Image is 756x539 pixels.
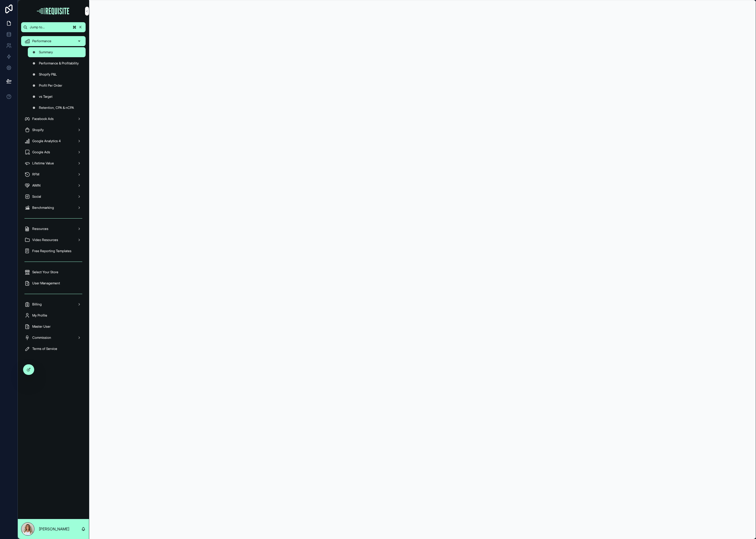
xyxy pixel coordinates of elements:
span: Terms of Service [32,347,57,351]
a: AWIN [21,180,86,190]
a: Performance & Profitability [28,58,86,68]
span: Shopify [32,128,44,132]
a: Shopify [21,125,86,135]
a: Free Reporting Templates [21,246,86,256]
span: Profit Per Order [39,83,62,88]
a: Shopify P&L [28,69,86,79]
a: Benchmarking [21,203,86,213]
span: My Profile [32,313,47,318]
a: My Profile [21,310,86,320]
span: Free Reporting Templates [32,249,71,253]
a: Summary [28,47,86,57]
span: Facebook Ads [32,117,54,121]
a: Billing [21,299,86,309]
span: Benchmarking [32,205,54,210]
span: Jump to... [30,25,69,29]
span: Video Resources [32,238,58,242]
a: Google Ads [21,147,86,157]
a: Lifetime Value [21,158,86,168]
span: Resources [32,227,48,231]
span: K [78,25,83,29]
a: Profit Per Order [28,81,86,91]
span: Summary [39,50,53,54]
img: App logo [36,7,71,16]
span: Performance & Profitability [39,61,79,66]
span: Shopify P&L [39,72,57,77]
a: Master User [21,322,86,332]
span: RFM [32,172,39,177]
span: Performance [32,39,51,43]
span: Retention, CPA & nCPA [39,106,74,110]
a: Facebook Ads [21,114,86,124]
span: Commission [32,335,51,340]
a: Commission [21,333,86,343]
a: Resources [21,224,86,234]
span: User Management [32,281,60,285]
p: [PERSON_NAME] [39,526,69,532]
a: RFM [21,169,86,179]
a: vs Target [28,92,86,102]
span: Lifetime Value [32,161,54,166]
a: Terms of Service [21,344,86,354]
a: Performance [21,36,86,46]
span: Google Analytics 4 [32,139,61,143]
a: Video Resources [21,235,86,245]
span: Master User [32,324,51,329]
a: Retention, CPA & nCPA [28,103,86,113]
span: Select Your Store [32,270,58,274]
span: Social [32,194,41,199]
span: vs Target [39,94,53,99]
span: Google Ads [32,150,50,154]
a: Select Your Store [21,267,86,277]
span: AWIN [32,183,41,188]
a: Social [21,192,86,202]
div: scrollable content [18,32,89,361]
span: Billing [32,302,42,307]
button: Jump to...K [21,22,86,32]
a: User Management [21,278,86,288]
a: Google Analytics 4 [21,136,86,146]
